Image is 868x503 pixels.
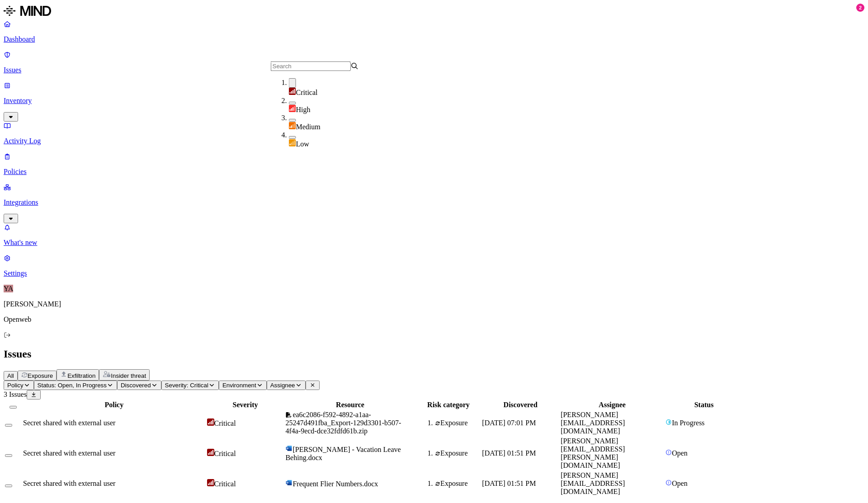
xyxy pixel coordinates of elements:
[561,471,625,495] span: [PERSON_NAME][EMAIL_ADDRESS][DOMAIN_NAME]
[207,401,284,409] div: Severity
[672,449,688,457] span: Open
[38,382,107,389] span: Status: Open, In Progress
[665,479,672,486] img: status-open.svg
[5,484,12,487] button: Select row
[4,4,864,20] a: MIND
[207,449,214,456] img: severity-critical.svg
[665,419,672,425] img: status-in-progress.svg
[285,401,415,409] div: Resource
[4,20,864,43] a: Dashboard
[435,479,481,488] div: Exposure
[292,480,378,488] span: Frequent Flier Numbers.docx
[214,419,236,427] span: Critical
[285,446,401,461] span: [PERSON_NAME] - Vacation Leave Behing.docx
[7,372,14,379] span: All
[4,348,864,360] h2: Issues
[271,61,351,71] input: Search
[4,315,864,324] p: Openweb
[4,81,864,120] a: Inventory
[289,88,296,95] img: severity-critical.svg
[4,168,864,176] p: Policies
[285,479,292,486] img: microsoft-word.svg
[4,183,864,222] a: Integrations
[207,418,214,426] img: severity-critical.svg
[482,401,559,409] div: Discovered
[67,372,95,379] span: Exfiltration
[672,479,688,487] span: Open
[270,382,295,389] span: Assignee
[4,285,13,292] span: YA
[672,419,704,427] span: In Progress
[5,454,12,457] button: Select row
[4,223,864,247] a: What's new
[482,449,536,457] span: [DATE] 01:51 PM
[296,89,318,96] span: Critical
[482,479,536,487] span: [DATE] 01:51 PM
[4,390,27,398] span: 3 Issues
[28,372,53,379] span: Exposure
[4,35,864,43] p: Dashboard
[7,382,24,389] span: Policy
[222,382,256,389] span: Environment
[111,372,146,379] span: Insider threat
[856,4,864,12] div: 2
[435,449,481,457] div: Exposure
[4,269,864,277] p: Settings
[23,401,205,409] div: Policy
[4,66,864,74] p: Issues
[561,401,664,409] div: Assignee
[296,123,321,131] span: Medium
[4,51,864,74] a: Issues
[4,137,864,145] p: Activity Log
[289,105,296,112] img: severity-high.svg
[289,122,296,129] img: severity-medium.svg
[285,411,401,435] span: ea6c2086-f592-4892-a1aa-25247d491fba_Export-129d3301-b507-4f4a-9ecd-dce32fdfd61b.zip
[214,480,236,488] span: Critical
[285,445,292,452] img: microsoft-word.svg
[9,406,17,409] button: Select all
[296,106,311,113] span: High
[121,382,151,389] span: Discovered
[561,411,625,435] span: [PERSON_NAME][EMAIL_ADDRESS][DOMAIN_NAME]
[665,449,672,456] img: status-open.svg
[4,122,864,145] a: Activity Log
[207,479,214,486] img: severity-critical.svg
[214,450,236,457] span: Critical
[4,198,864,207] p: Integrations
[4,254,864,277] a: Settings
[435,419,481,427] div: Exposure
[289,139,296,146] img: severity-low.svg
[4,97,864,105] p: Inventory
[665,401,742,409] div: Status
[23,449,115,457] span: Secret shared with external user
[561,437,625,469] span: [PERSON_NAME][EMAIL_ADDRESS][PERSON_NAME][DOMAIN_NAME]
[165,382,208,389] span: Severity: Critical
[23,419,115,427] span: Secret shared with external user
[5,424,12,427] button: Select row
[296,140,309,148] span: Low
[417,401,481,409] div: Risk category
[23,479,115,487] span: Secret shared with external user
[4,239,864,247] p: What's new
[4,152,864,176] a: Policies
[482,419,536,427] span: [DATE] 07:01 PM
[4,4,51,18] img: MIND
